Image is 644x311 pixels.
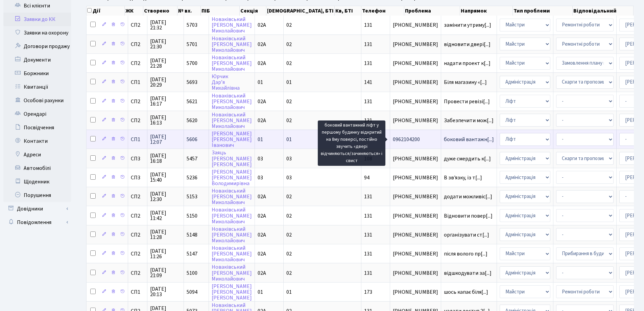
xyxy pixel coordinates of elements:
[3,202,71,216] a: Довідники
[201,6,239,16] th: ПІБ
[131,61,144,66] span: СП2
[258,174,263,181] span: 03
[177,6,201,16] th: № вх.
[258,136,263,143] span: 01
[286,250,292,258] span: 02
[513,6,573,16] th: Тип проблеми
[393,61,438,66] span: [PHONE_NUMBER]
[258,212,266,220] span: 02А
[393,118,438,123] span: [PHONE_NUMBER]
[286,174,292,181] span: 03
[240,6,266,16] th: Секція
[187,98,197,105] span: 5621
[187,269,197,277] span: 5100
[187,41,197,48] span: 5701
[3,80,71,94] a: Квитанції
[212,35,252,54] a: Новаківський[PERSON_NAME]Миколайович
[444,193,492,200] span: додати можливіс[...]
[364,174,369,181] span: 94
[3,94,71,107] a: Особові рахунки
[444,41,491,48] span: відновити двері[...]
[444,269,492,277] span: відшкодувати за[...]
[444,155,491,162] span: дуже смердить к[...]
[286,155,292,162] span: 03
[364,60,372,67] span: 131
[3,148,71,161] a: Адреси
[286,98,292,105] span: 02
[286,79,292,86] span: 01
[393,289,438,295] span: [PHONE_NUMBER]
[444,250,487,258] span: після волого пр[...]
[187,21,197,29] span: 5703
[212,73,240,92] a: ЮрчикДар’яМихайлівна
[393,80,438,85] span: [PHONE_NUMBER]
[212,264,252,283] a: Новаківський[PERSON_NAME]Миколайович
[444,288,488,296] span: шось капає біля[...]
[187,155,197,162] span: 5457
[131,270,144,276] span: СП2
[258,98,266,105] span: 02А
[212,16,252,35] a: Новаківський[PERSON_NAME]Миколайович
[364,231,372,239] span: 131
[258,117,266,124] span: 02А
[258,250,266,258] span: 02А
[364,79,372,86] span: 141
[150,153,181,164] span: [DATE] 16:18
[393,99,438,104] span: [PHONE_NUMBER]
[187,212,197,220] span: 5150
[3,175,71,188] a: Щоденник
[150,286,181,297] span: [DATE] 20:13
[187,136,197,143] span: 5606
[393,194,438,199] span: [PHONE_NUMBER]
[87,6,125,16] th: Дії
[318,120,385,166] div: боковий вантажний ліфт у першому будинку відкритий на 8му поверсі, постійно звучить «двері відчин...
[3,134,71,148] a: Контакти
[364,21,372,29] span: 131
[212,206,252,225] a: Новаківський[PERSON_NAME]Миколайович
[393,251,438,257] span: [PHONE_NUMBER]
[131,175,144,180] span: СП3
[393,137,438,142] span: 0962104200
[404,6,460,16] th: Проблема
[393,270,438,276] span: [PHONE_NUMBER]
[364,288,372,296] span: 173
[150,58,181,69] span: [DATE] 21:28
[364,269,372,277] span: 131
[258,79,263,86] span: 01
[150,39,181,49] span: [DATE] 21:30
[150,267,181,278] span: [DATE] 21:09
[258,193,266,200] span: 02А
[393,22,438,28] span: [PHONE_NUMBER]
[393,213,438,219] span: [PHONE_NUMBER]
[212,92,252,111] a: Новаківський[PERSON_NAME]Миколайович
[187,193,197,200] span: 5153
[335,6,361,16] th: Кв, БТІ
[212,187,252,206] a: Новаківський[PERSON_NAME]Миколайович
[187,117,197,124] span: 5620
[444,98,490,105] span: Провести ревізі[...]
[150,248,181,259] span: [DATE] 11:26
[393,232,438,238] span: [PHONE_NUMBER]
[3,216,71,229] a: Повідомлення
[131,99,144,104] span: СП2
[364,41,372,48] span: 131
[3,67,71,80] a: Боржники
[286,231,292,239] span: 02
[150,77,181,88] span: [DATE] 20:29
[131,80,144,85] span: СП1
[286,136,292,143] span: 01
[444,212,493,220] span: Відновити повер[...]
[3,121,71,134] a: Посвідчення
[131,42,144,47] span: СП2
[258,231,266,239] span: 02А
[266,6,335,16] th: [DEMOGRAPHIC_DATA], БТІ
[258,269,266,277] span: 02А
[460,6,513,16] th: Напрямок
[131,289,144,295] span: СП1
[187,288,197,296] span: 5094
[258,288,263,296] span: 01
[150,172,181,183] span: [DATE] 15:40
[143,6,177,16] th: Створено
[150,96,181,107] span: [DATE] 16:17
[444,117,494,124] span: Забезпечити мож[...]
